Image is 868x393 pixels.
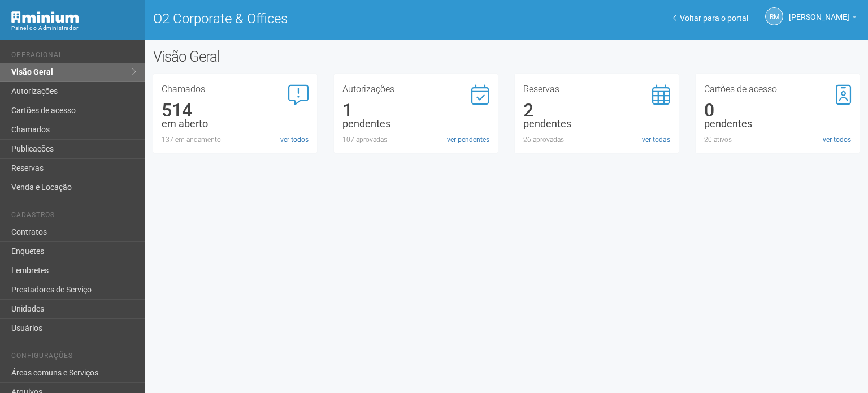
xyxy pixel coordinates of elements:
[153,11,498,26] h1: O2 Corporate & Offices
[523,105,670,115] div: 2
[11,211,136,223] li: Cadastros
[162,105,309,115] div: 514
[11,23,136,33] div: Painel do Administrador
[280,135,309,145] a: ver todos
[162,135,309,145] div: 137 em andamento
[789,14,857,23] a: [PERSON_NAME]
[823,135,851,145] a: ver todos
[704,135,851,145] div: 20 ativos
[523,135,670,145] div: 26 aprovadas
[704,119,851,129] div: pendentes
[642,135,670,145] a: ver todas
[789,2,849,21] span: Rogério Machado
[523,85,670,94] h3: Reservas
[704,105,851,115] div: 0
[523,119,670,129] div: pendentes
[342,85,489,94] h3: Autorizações
[153,48,437,65] h2: Visão Geral
[342,105,489,115] div: 1
[342,135,489,145] div: 107 aprovadas
[673,14,748,23] a: Voltar para o portal
[162,119,309,129] div: em aberto
[162,85,309,94] h3: Chamados
[704,85,851,94] h3: Cartões de acesso
[447,135,489,145] a: ver pendentes
[11,11,79,23] img: Minium
[11,352,136,364] li: Configurações
[342,119,489,129] div: pendentes
[765,7,783,25] a: RM
[11,51,136,63] li: Operacional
